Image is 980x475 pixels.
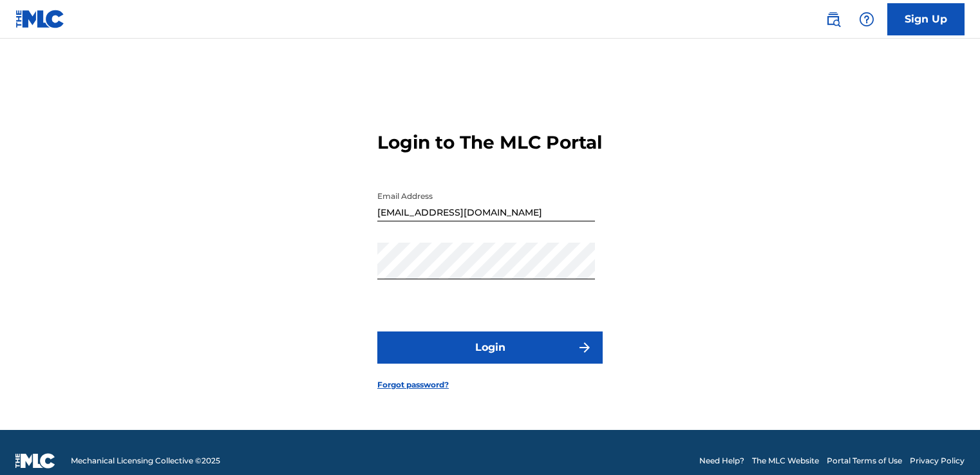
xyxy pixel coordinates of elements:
[377,131,602,154] h3: Login to The MLC Portal
[577,340,592,355] img: f7272a7cc735f4ea7f67.svg
[71,455,220,467] span: Mechanical Licensing Collective © 2025
[910,455,965,467] a: Privacy Policy
[859,12,874,27] img: help
[825,12,841,27] img: search
[377,379,449,391] a: Forgot password?
[854,6,880,32] div: Help
[887,3,965,35] a: Sign Up
[699,455,744,467] a: Need Help?
[15,10,65,28] img: MLC Logo
[752,455,819,467] a: The MLC Website
[377,331,603,364] button: Login
[820,6,846,32] a: Public Search
[15,453,55,469] img: logo
[827,455,902,467] a: Portal Terms of Use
